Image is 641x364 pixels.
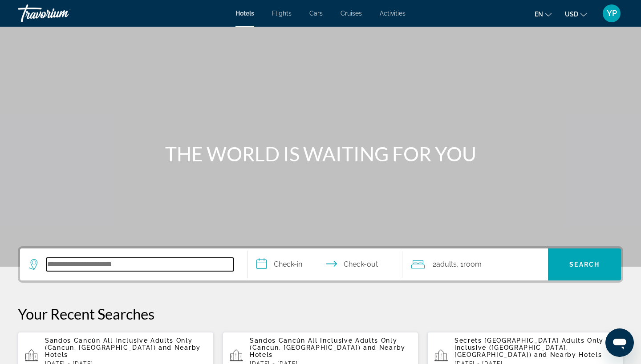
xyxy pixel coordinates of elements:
[154,142,487,165] h1: THE WORLD IS WAITING FOR YOU
[247,248,402,280] button: Select check in and out date
[436,260,457,268] span: Adults
[46,258,234,271] input: Search hotel destination
[18,305,623,323] p: Your Recent Searches
[272,10,292,17] a: Flights
[380,10,406,17] a: Activities
[534,351,602,358] span: and Nearby Hotels
[45,344,201,358] span: and Nearby Hotels
[433,258,457,271] span: 2
[535,11,543,18] span: en
[565,11,578,18] span: USD
[600,4,623,23] button: User Menu
[457,258,482,271] span: , 1
[235,10,254,17] a: Hotels
[607,9,617,18] span: YP
[250,337,398,351] span: Sandos Cancún All Inclusive Adults Only (Cancun, [GEOGRAPHIC_DATA])
[341,10,362,17] a: Cruises
[250,344,406,358] span: and Nearby Hotels
[605,328,634,357] iframe: Botón para iniciar la ventana de mensajería
[309,10,323,17] a: Cars
[548,248,621,280] button: Search
[20,248,621,280] div: Search widget
[565,8,587,20] button: Change currency
[569,261,600,268] span: Search
[18,2,107,25] a: Travorium
[402,248,548,280] button: Travelers: 2 adults, 0 children
[454,337,616,358] span: Secrets [GEOGRAPHIC_DATA] Adults Only All inclusive ([GEOGRAPHIC_DATA], [GEOGRAPHIC_DATA])
[45,337,193,351] span: Sandos Cancún All Inclusive Adults Only (Cancun, [GEOGRAPHIC_DATA])
[463,260,482,268] span: Room
[535,8,552,20] button: Change language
